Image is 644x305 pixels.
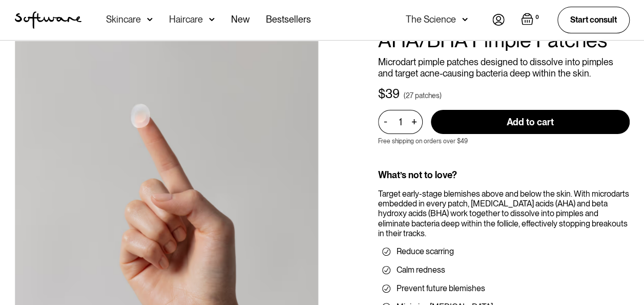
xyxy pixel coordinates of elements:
div: $ [378,87,385,102]
a: home [15,11,81,29]
p: Microdart pimple patches designed to dissolve into pimples and target acne-causing bacteria deep ... [378,56,630,79]
li: Reduce scarring [382,246,626,257]
a: Open empty cart [521,13,541,27]
img: arrow down [462,14,468,25]
li: Prevent future blemishes [382,283,626,294]
div: The Science [406,14,456,25]
img: arrow down [147,14,153,25]
div: Haircare [169,14,203,25]
div: - [384,116,390,127]
a: Start consult [557,7,630,33]
div: + [408,116,420,128]
input: Add to cart [431,110,630,134]
div: Target early-stage blemishes above and below the skin. With microdarts embedded in every patch, [... [378,189,630,238]
div: Skincare [106,14,141,25]
img: Software Logo [15,11,81,29]
img: arrow down [209,14,215,25]
div: What’s not to love? [378,169,630,181]
div: (27 patches) [404,90,442,101]
li: Calm redness [382,265,626,275]
p: Free shipping on orders over $49 [378,138,468,145]
div: 39 [385,87,400,102]
div: 0 [533,13,541,22]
